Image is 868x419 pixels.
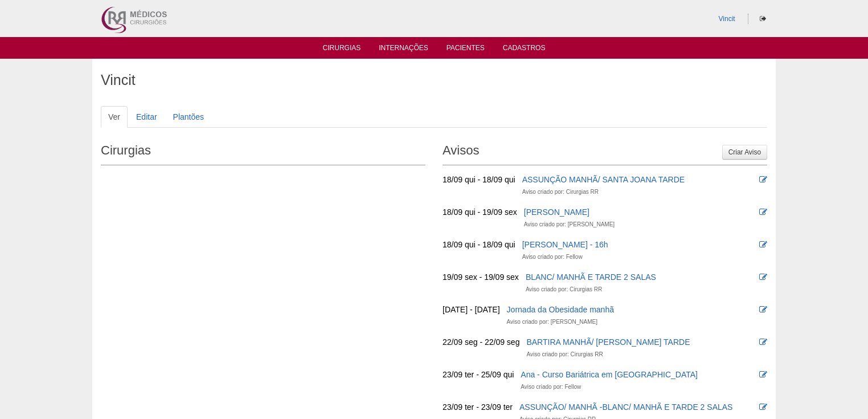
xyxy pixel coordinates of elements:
[719,15,735,23] a: Vincit
[503,44,546,55] a: Cadastros
[759,403,767,411] i: Editar
[447,44,485,55] a: Pacientes
[443,336,519,348] div: 22/09 seg - 22/09 seg
[526,284,602,295] div: Aviso criado por: Cirurgias RR
[443,369,514,380] div: 23/09 ter - 25/09 qui
[759,338,767,346] i: Editar
[759,371,767,379] i: Editar
[507,305,614,314] a: Jornada da Obesidade manhã
[443,271,519,283] div: 19/09 sex - 19/09 sex
[759,208,767,216] i: Editar
[129,106,165,128] a: Editar
[101,73,767,87] h1: Vincit
[522,251,583,263] div: Aviso criado por: Fellow
[526,337,690,347] a: BARTIRA MANHÃ/ [PERSON_NAME] TARDE
[379,44,428,55] a: Internações
[522,186,599,198] div: Aviso criado por: Cirurgias RR
[522,175,685,184] a: ASSUNÇÃO MANHÃ/ SANTA JOANA TARDE
[443,174,515,185] div: 18/09 qui - 18/09 qui
[443,206,517,218] div: 18/09 qui - 19/09 sex
[507,316,597,328] div: Aviso criado por: [PERSON_NAME]
[101,139,425,165] h2: Cirurgias
[443,304,500,315] div: [DATE] - [DATE]
[521,381,581,393] div: Aviso criado por: Fellow
[522,240,608,249] a: [PERSON_NAME] - 16h
[323,44,361,55] a: Cirurgias
[759,273,767,281] i: Editar
[526,349,603,360] div: Aviso criado por: Cirurgias RR
[521,370,698,379] a: Ana - Curso Bariátrica em [GEOGRAPHIC_DATA]
[519,402,732,412] a: ASSUNÇÃO/ MANHÃ -BLANC/ MANHÃ E TARDE 2 SALAS
[443,401,513,413] div: 23/09 ter - 23/09 ter
[524,208,589,217] a: [PERSON_NAME]
[526,272,656,282] a: BLANC/ MANHÃ E TARDE 2 SALAS
[722,145,767,160] a: Criar Aviso
[443,139,767,165] h2: Avisos
[759,306,767,314] i: Editar
[166,106,211,128] a: Plantões
[524,219,615,230] div: Aviso criado por: [PERSON_NAME]
[760,15,766,22] i: Sair
[443,239,515,250] div: 18/09 qui - 18/09 qui
[101,106,128,128] a: Ver
[759,241,767,249] i: Editar
[759,176,767,184] i: Editar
